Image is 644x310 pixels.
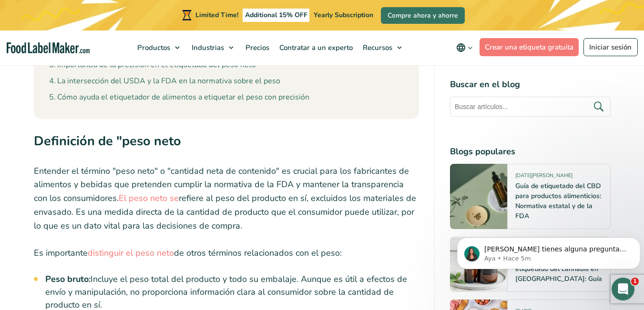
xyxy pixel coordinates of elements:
[583,38,638,56] a: Iniciar sesión
[34,246,419,260] p: Es importante de otros términos relacionados con el peso:
[450,97,611,117] input: Buscar artículos...
[49,75,280,88] a: La intersección del USDA y la FDA en la normativa sobre el peso
[119,192,179,204] a: El peso neto se
[275,30,356,65] a: Contratar a un experto
[34,132,181,150] strong: Definición de "peso neto
[381,7,465,24] a: Compre ahora y ahorre
[243,9,310,22] span: Additional 15% OFF
[187,30,238,65] a: Industrias
[243,43,270,52] span: Precios
[515,181,601,220] a: Guía de etiquetado del CBD para productos alimenticios: Normativa estatal y de la FDA
[314,10,373,20] span: Yearly Subscription
[134,43,171,52] span: Productos
[450,145,611,158] h4: Blogs populares
[631,278,639,285] span: 1
[241,30,272,65] a: Precios
[276,43,354,52] span: Contratar a un experto
[88,247,174,259] a: distinguir el peso neto
[133,30,184,65] a: Productos
[480,38,579,56] a: Crear una etiqueta gratuita
[49,91,309,104] a: Cómo ayuda el etiquetador de alimentos a etiquetar el peso con precisión
[195,10,238,20] span: Limited Time!
[612,278,634,300] iframe: Intercom live chat
[450,78,611,91] h4: Buscar en el blog
[45,273,91,285] strong: Peso bruto:
[515,172,572,183] span: [DATE][PERSON_NAME]
[34,164,419,233] p: Entender el término "peso neto" o "cantidad neta de contenido" es crucial para los fabricantes de...
[453,218,644,284] iframe: Intercom notifications mensaje
[189,43,225,52] span: Industrias
[360,43,393,52] span: Recursos
[358,30,407,65] a: Recursos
